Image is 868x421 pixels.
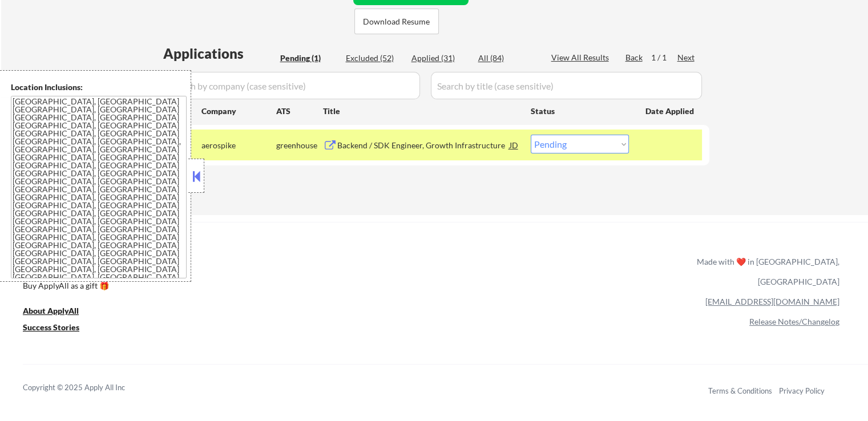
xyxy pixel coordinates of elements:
div: Made with ❤️ in [GEOGRAPHIC_DATA], [GEOGRAPHIC_DATA] [692,252,839,292]
div: Status [531,100,629,121]
div: JD [508,135,520,155]
div: 1 / 1 [651,52,677,63]
a: Refer & earn free applications 👯‍♀️ [23,268,458,280]
div: Applications [163,47,276,60]
div: Location Inclusions: [11,82,187,93]
input: Search by company (case sensitive) [163,72,420,99]
div: Pending (1) [280,52,337,64]
div: All (84) [478,52,535,64]
div: Copyright © 2025 Apply All Inc [23,382,154,394]
div: Excluded (52) [346,52,403,64]
u: Success Stories [23,322,79,332]
div: Date Applied [645,106,696,117]
a: Privacy Policy [779,386,825,395]
a: Success Stories [23,321,95,335]
div: Back [625,52,644,63]
div: ATS [276,106,323,117]
a: Buy ApplyAll as a gift 🎁 [23,280,137,294]
div: View All Results [551,52,612,63]
u: About ApplyAll [23,306,79,315]
div: Buy ApplyAll as a gift 🎁 [23,282,137,290]
div: greenhouse [276,140,323,151]
div: Company [201,106,276,117]
div: Applied (31) [411,52,469,64]
a: Terms & Conditions [708,386,772,395]
div: Title [323,106,520,117]
input: Search by title (case sensitive) [431,72,702,99]
a: About ApplyAll [23,305,95,319]
a: Release Notes/Changelog [749,317,839,326]
button: Download Resume [354,9,439,34]
a: [EMAIL_ADDRESS][DOMAIN_NAME] [705,297,839,306]
div: aerospike [201,140,276,151]
div: Backend / SDK Engineer, Growth Infrastructure [337,140,510,151]
div: Next [677,52,696,63]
